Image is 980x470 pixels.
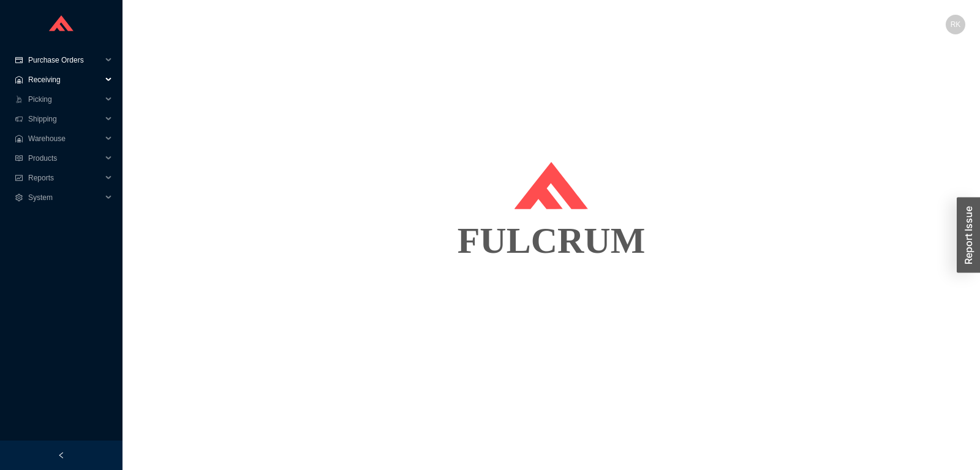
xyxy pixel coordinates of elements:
[15,155,23,162] span: read
[28,129,102,148] span: Warehouse
[15,194,23,201] span: setting
[137,210,965,271] div: FULCRUM
[28,168,102,188] span: Reports
[28,148,102,168] span: Products
[58,452,65,459] span: left
[28,109,102,129] span: Shipping
[28,90,102,109] span: Picking
[28,188,102,207] span: System
[28,70,102,90] span: Receiving
[951,15,961,34] span: RK
[28,50,102,70] span: Purchase Orders
[15,174,23,182] span: fund
[15,56,23,64] span: credit-card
